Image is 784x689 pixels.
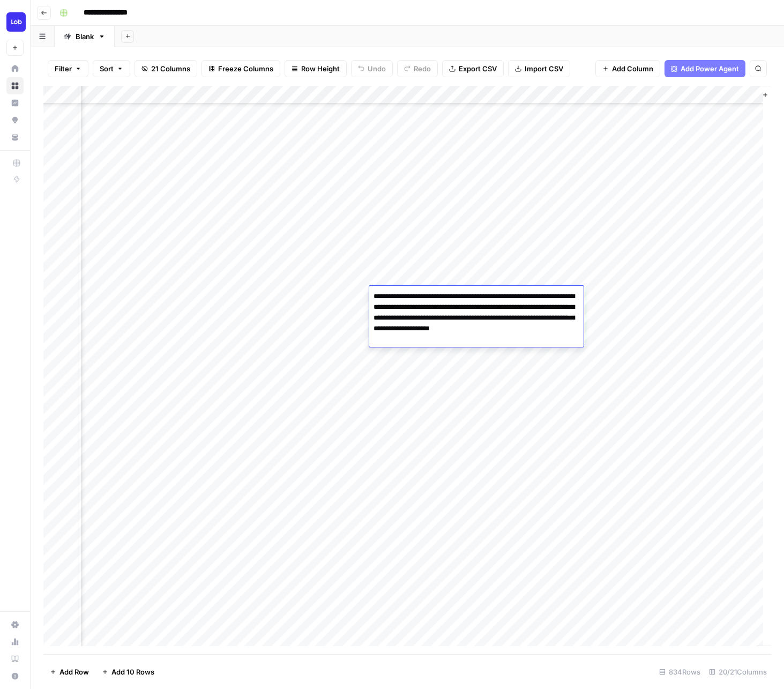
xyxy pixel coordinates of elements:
[612,63,653,74] span: Add Column
[664,60,745,77] button: Add Power Agent
[655,663,705,680] div: 834 Rows
[6,633,24,650] a: Usage
[595,60,660,77] button: Add Column
[6,9,24,35] button: Workspace: Lob
[368,63,386,74] span: Undo
[48,60,88,77] button: Filter
[6,650,24,668] a: Learning Hub
[705,663,771,680] div: 20/21 Columns
[76,31,94,42] div: Blank
[135,60,197,77] button: 21 Columns
[151,63,190,74] span: 21 Columns
[285,60,347,77] button: Row Height
[508,60,570,77] button: Import CSV
[111,666,154,677] span: Add 10 Rows
[442,60,504,77] button: Export CSV
[6,616,24,633] a: Settings
[59,666,89,677] span: Add Row
[6,60,24,77] a: Home
[351,60,393,77] button: Undo
[93,60,130,77] button: Sort
[459,63,497,74] span: Export CSV
[397,60,438,77] button: Redo
[525,63,563,74] span: Import CSV
[6,77,24,94] a: Browse
[6,668,24,685] button: Help + Support
[6,129,24,146] a: Your Data
[6,12,26,32] img: Lob Logo
[55,26,115,47] a: Blank
[6,112,24,129] a: Opportunities
[55,63,72,74] span: Filter
[681,63,739,74] span: Add Power Agent
[6,94,24,112] a: Insights
[95,663,161,680] button: Add 10 Rows
[201,60,280,77] button: Freeze Columns
[301,63,340,74] span: Row Height
[414,63,431,74] span: Redo
[218,63,273,74] span: Freeze Columns
[43,663,95,680] button: Add Row
[100,63,114,74] span: Sort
